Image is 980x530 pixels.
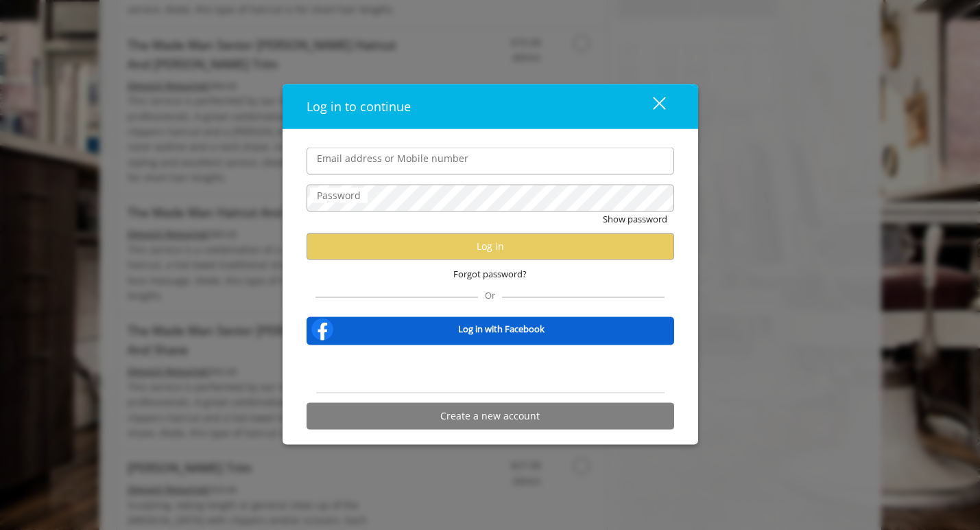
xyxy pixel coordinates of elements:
[603,212,667,227] button: Show password
[310,151,475,166] label: Email address or Mobile number
[307,98,411,115] span: Log in to continue
[415,354,566,384] iframe: Sign in with Google Button
[310,188,368,203] label: Password
[307,148,674,175] input: Email address or Mobile number
[637,96,665,117] div: close dialog
[307,185,674,212] input: Password
[458,322,545,336] b: Log in with Facebook
[478,288,502,301] span: Or
[307,233,674,260] button: Log in
[453,266,527,281] span: Forgot password?
[309,315,336,343] img: facebook-logo
[307,402,674,429] button: Create a new account
[628,92,674,120] button: close dialog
